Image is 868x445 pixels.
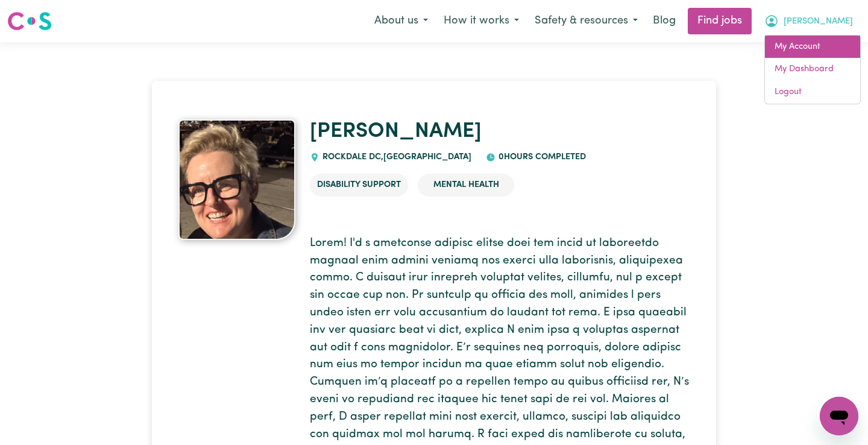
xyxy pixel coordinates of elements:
a: Kim's profile picture' [178,119,295,240]
a: Logout [765,81,860,104]
span: ROCKDALE DC , [GEOGRAPHIC_DATA] [319,153,471,162]
li: Mental Health [418,174,514,197]
button: Safety & resources [527,8,646,34]
button: How it works [436,8,527,34]
a: Find jobs [688,8,752,34]
a: [PERSON_NAME] [310,121,482,142]
li: Disability Support [310,174,408,197]
button: My Account [756,8,861,34]
span: [PERSON_NAME] [784,15,853,28]
img: Kim [178,119,295,240]
a: Careseekers logo [7,7,52,35]
span: 0 hours completed [495,153,586,162]
button: About us [366,8,436,34]
a: My Dashboard [765,58,860,81]
a: Blog [646,8,683,34]
a: My Account [765,36,860,58]
iframe: Button to launch messaging window [820,397,858,435]
div: My Account [764,35,861,104]
img: Careseekers logo [7,10,52,32]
